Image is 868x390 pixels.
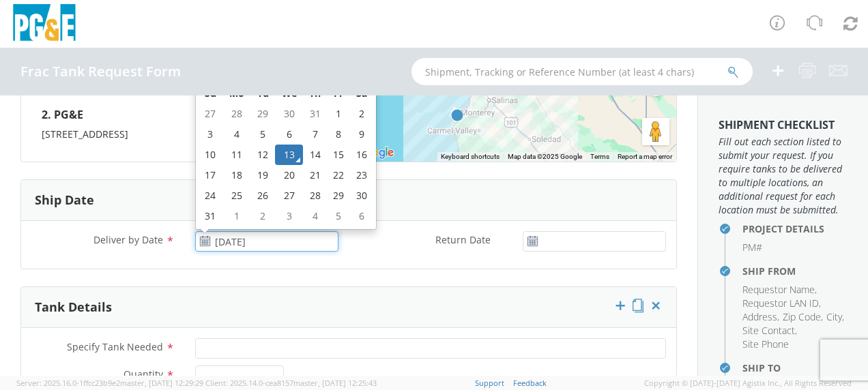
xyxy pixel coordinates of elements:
td: 18 [222,165,251,185]
span: Requestor LAN ID [742,297,819,310]
td: 11 [222,145,251,165]
a: Report a map error [618,153,672,160]
td: 29 [328,185,351,206]
td: 29 [251,104,275,124]
td: 4 [222,124,251,145]
h4: Ship From [742,266,848,276]
td: 3 [199,124,222,145]
button: Keyboard shortcuts [441,152,500,162]
td: 31 [303,104,327,124]
span: Fill out each section listed to submit your request. If you require tanks to be delivered to mult... [719,135,848,217]
li: , [742,297,821,310]
td: 21 [303,165,327,185]
td: 15 [328,145,351,165]
a: Support [475,378,504,388]
td: 31 [199,206,222,226]
td: 22 [328,165,351,185]
li: , [742,310,779,324]
td: 1 [222,206,251,226]
td: 20 [275,165,304,185]
td: 5 [251,124,275,145]
span: Requestor Name [742,283,815,296]
td: 25 [222,185,251,206]
span: Quantity [124,367,163,380]
h4: 2. PG&E [42,102,328,128]
td: 17 [199,165,222,185]
li: , [826,310,844,324]
img: pge-logo-06675f144f4cfa6a6814.png [10,4,78,44]
td: 3 [275,206,304,226]
td: 16 [350,145,373,165]
span: PM# [742,241,762,254]
li: , [783,310,823,324]
h3: Ship Date [35,194,94,207]
td: 10 [199,145,222,165]
td: 28 [222,104,251,124]
td: 4 [303,206,327,226]
span: Client: 2025.14.0-cea8157 [205,378,377,388]
td: 2 [251,206,275,226]
td: 27 [199,104,222,124]
td: 6 [350,206,373,226]
span: Specify Tank Needed [67,340,163,353]
td: 1 [328,104,351,124]
a: Feedback [513,378,547,388]
span: [STREET_ADDRESS] [42,127,128,140]
td: 24 [199,185,222,206]
span: Return Date [435,233,491,246]
td: 5 [328,206,351,226]
span: master, [DATE] 12:29:29 [120,378,203,388]
li: , [742,283,817,297]
span: Site Contact [742,324,795,337]
li: , [742,324,797,337]
td: 9 [350,124,373,145]
span: Site Phone [742,337,789,350]
td: 12 [251,145,275,165]
td: 27 [275,185,304,206]
span: City [826,310,842,323]
td: 13 [275,145,304,165]
span: Address [742,310,777,323]
td: 8 [328,124,351,145]
td: 23 [350,165,373,185]
button: Drag Pegman onto the map to open Street View [642,118,669,145]
td: 19 [251,165,275,185]
a: Terms [590,153,609,160]
h4: Project Details [742,224,848,234]
span: Zip Code [783,310,821,323]
td: 7 [303,124,327,145]
span: Copyright © [DATE]-[DATE] Agistix Inc., All Rights Reserved [644,378,852,389]
h4: Frac Tank Request Form [20,64,181,79]
span: Map data ©2025 Google [508,153,582,160]
td: 6 [275,124,304,145]
span: Deliver by Date [93,233,163,246]
td: 30 [350,185,373,206]
td: 28 [303,185,327,206]
td: 14 [303,145,327,165]
span: Server: 2025.16.0-1ffcc23b9e2 [16,378,203,388]
h4: Ship To [742,363,848,373]
td: 26 [251,185,275,206]
span: master, [DATE] 12:25:43 [293,378,377,388]
h3: Shipment Checklist [719,119,848,132]
h3: Tank Details [35,301,112,314]
td: 2 [350,104,373,124]
input: Shipment, Tracking or Reference Number (at least 4 chars) [411,58,753,85]
td: 30 [275,104,304,124]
